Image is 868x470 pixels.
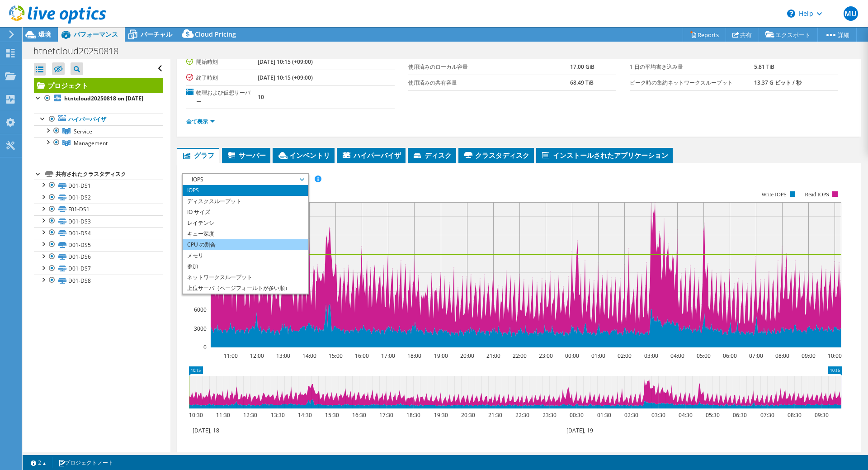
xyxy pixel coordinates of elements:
[34,263,163,275] a: D01-DS7
[183,207,308,218] li: IO サイズ
[570,63,594,71] b: 17.00 GiB
[277,151,330,160] span: インベントリ
[381,352,395,360] text: 17:00
[258,93,264,101] b: 10
[194,306,207,313] text: 6000
[644,352,658,360] text: 03:00
[726,28,759,42] a: 共有
[570,79,594,86] b: 68.49 TiB
[64,95,143,102] b: htntcloud20250818 on [DATE]
[630,62,754,71] label: 1 日の平均書き込み量
[34,93,163,104] a: htntcloud20250818 on [DATE]
[570,411,584,419] text: 00:30
[34,215,163,227] a: D01-DS3
[183,283,308,294] li: 上位サーバ（ページフォールトが多い順）
[408,78,570,87] label: 使用済みの共有容量
[828,352,842,360] text: 10:00
[486,352,500,360] text: 21:00
[302,352,316,360] text: 14:00
[34,78,163,93] a: プロジェクト
[802,352,816,360] text: 09:00
[34,275,163,286] a: D01-DS8
[186,88,257,106] label: 物理および仮想サーバー
[624,411,638,419] text: 02:30
[630,78,754,87] label: ピーク時の集約ネットワークスループット
[788,411,802,419] text: 08:30
[34,125,163,137] a: Service
[34,239,163,251] a: D01-DS5
[805,191,830,198] text: Read IOPS
[34,192,163,204] a: D01-DS2
[224,352,238,360] text: 11:00
[258,74,313,81] b: [DATE] 10:15 (+09:00)
[183,272,308,283] li: ネットワークスループット
[565,352,579,360] text: 00:00
[488,411,502,419] text: 21:30
[817,28,857,42] a: 詳細
[298,411,312,419] text: 14:30
[515,411,529,419] text: 22:30
[539,352,553,360] text: 23:00
[679,411,693,419] text: 04:30
[74,139,108,147] span: Management
[754,63,774,71] b: 5.81 TiB
[74,128,92,135] span: Service
[183,250,308,261] li: メモリ
[226,151,266,160] span: サーバー
[407,352,421,360] text: 18:00
[329,352,343,360] text: 15:00
[412,151,452,160] span: ディスク
[408,62,570,71] label: 使用済みのローカル容量
[195,30,236,38] span: Cloud Pricing
[749,352,763,360] text: 07:00
[183,218,308,228] li: レイテンシ
[759,28,818,42] a: エクスポート
[379,411,393,419] text: 17:30
[542,411,557,419] text: 23:30
[754,79,802,86] b: 13.37 G ビット / 秒
[406,411,420,419] text: 18:30
[670,352,684,360] text: 04:00
[541,151,668,160] span: インストールされたアプリケーション
[723,352,737,360] text: 06:00
[591,352,605,360] text: 01:00
[513,352,527,360] text: 22:00
[463,151,529,160] span: クラスタディスク
[258,58,313,66] b: [DATE] 10:15 (+09:00)
[187,174,303,185] span: IOPS
[271,411,285,419] text: 13:30
[186,118,215,125] a: 全て表示
[651,411,665,419] text: 03:30
[182,151,214,160] span: グラフ
[706,411,720,419] text: 05:30
[434,411,448,419] text: 19:30
[597,411,611,419] text: 01:30
[194,325,207,332] text: 3000
[683,28,726,42] a: Reports
[815,411,829,419] text: 09:30
[183,196,308,207] li: ディスクスループット
[74,30,118,38] span: パフォーマンス
[34,180,163,191] a: D01-DS1
[183,239,308,250] li: CPU の割合
[618,352,632,360] text: 02:00
[325,411,339,419] text: 15:30
[183,261,308,272] li: 参加
[38,30,51,38] span: 環境
[52,457,120,468] a: プロジェクトノート
[34,114,163,125] a: ハイパーバイザ
[34,227,163,239] a: D01-DS4
[216,411,230,419] text: 11:30
[341,151,401,160] span: ハイパーバイザ
[243,411,257,419] text: 12:30
[34,251,163,263] a: D01-DS6
[141,30,172,38] span: バーチャル
[276,352,290,360] text: 13:00
[352,411,366,419] text: 16:30
[203,343,207,351] text: 0
[760,411,774,419] text: 07:30
[186,57,257,66] label: 開始時刻
[34,204,163,215] a: F01-DS1
[434,352,448,360] text: 19:00
[34,137,163,149] a: Management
